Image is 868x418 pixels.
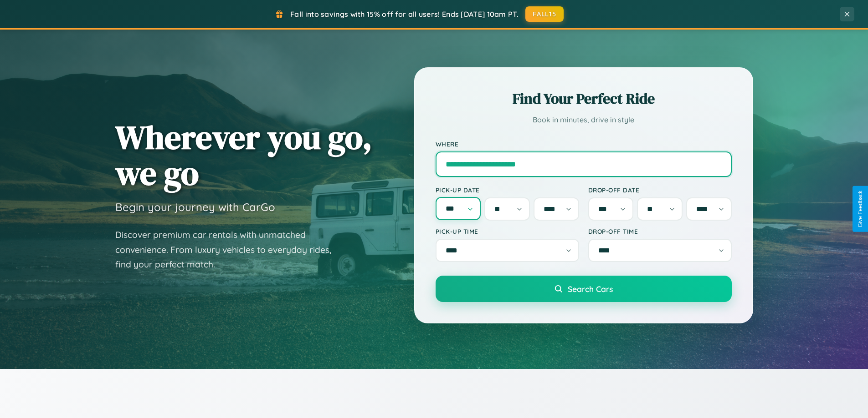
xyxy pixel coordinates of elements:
[436,227,579,235] label: Pick-up Time
[115,119,372,191] h1: Wherever you go, we go
[290,10,519,19] span: Fall into savings with 15% off for all users! Ends [DATE] 10am PT.
[568,284,613,294] span: Search Cars
[525,6,564,22] button: FALL15
[588,227,732,235] label: Drop-off Time
[436,140,732,148] label: Where
[588,186,732,194] label: Drop-off Date
[115,227,343,272] p: Discover premium car rentals with unmatched convenience. From luxury vehicles to everyday rides, ...
[857,191,863,227] div: Give Feedback
[436,276,732,302] button: Search Cars
[436,186,579,194] label: Pick-up Date
[115,200,275,214] h3: Begin your journey with CarGo
[436,113,732,126] p: Book in minutes, drive in style
[436,89,732,109] h2: Find Your Perfect Ride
